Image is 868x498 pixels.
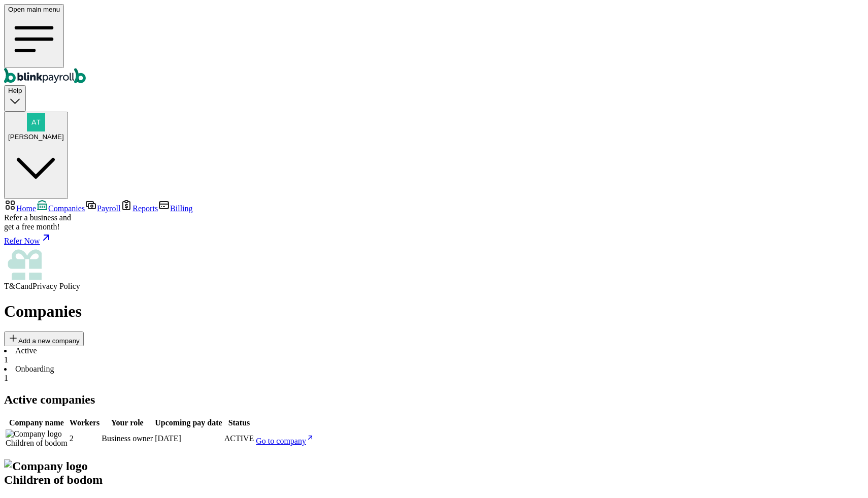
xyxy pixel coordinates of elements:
li: Active [4,346,864,364]
span: Payroll [97,204,120,213]
span: Billing [170,204,192,213]
a: Go to company [256,437,314,445]
button: Open main menu [4,4,64,68]
span: Privacy Policy [32,282,80,290]
span: Home [16,204,36,213]
button: [PERSON_NAME] [4,112,68,200]
th: Upcoming pay date [154,418,222,428]
a: Home [4,204,36,213]
a: Companies [36,204,85,213]
a: Billing [158,204,192,213]
span: Reports [132,204,158,213]
h2: Children of bodom [4,459,864,487]
button: Add a new company [4,331,84,346]
button: Help [4,85,26,111]
th: Company name [5,418,68,428]
iframe: Chat Widget [694,388,868,498]
li: Onboarding [4,364,864,383]
th: Workers [69,418,101,428]
a: Reports [120,204,158,213]
td: [DATE] [154,429,222,448]
span: and [21,282,32,290]
div: Refer a business and get a free month! [4,213,864,231]
h1: Companies [4,302,864,321]
img: Company logo [4,459,88,473]
span: Children of bodom [6,439,68,447]
span: Help [8,87,22,94]
span: 1 [4,374,8,382]
a: Payroll [85,204,120,213]
span: T&C [4,282,21,290]
th: Status [224,418,255,428]
h2: Active companies [4,393,864,407]
th: Your role [101,418,153,428]
span: ACTIVE [224,434,254,443]
td: 2 [69,429,101,448]
span: Go to company [256,437,306,445]
nav: Global [4,4,864,85]
span: Add a new company [18,337,80,345]
span: 1 [4,355,8,364]
span: Companies [48,204,85,213]
span: Open main menu [8,6,60,13]
a: Refer Now [4,231,864,246]
nav: Sidebar [4,199,864,291]
td: Business owner [101,429,153,448]
span: [PERSON_NAME] [8,133,64,141]
img: Company logo [6,429,62,439]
